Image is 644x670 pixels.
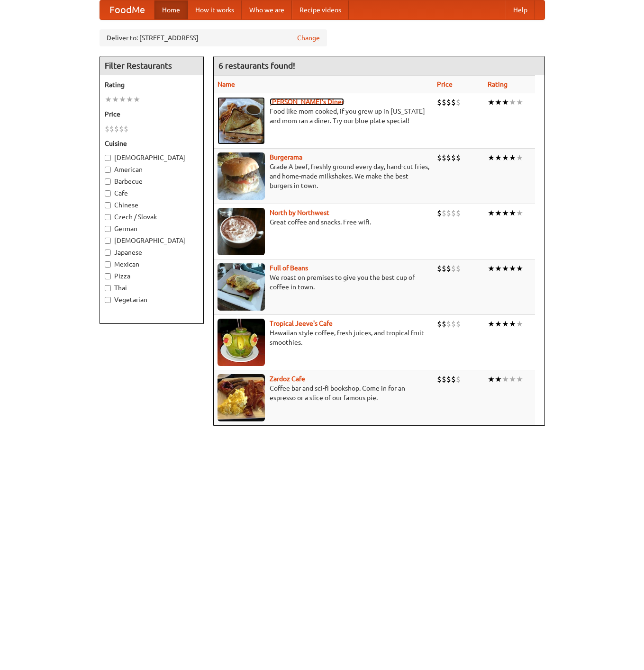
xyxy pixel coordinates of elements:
[506,0,535,19] a: Help
[437,263,442,274] li: $
[495,319,502,329] li: ★
[105,124,109,134] li: $
[119,124,124,134] li: $
[105,236,199,245] label: [DEMOGRAPHIC_DATA]
[442,374,446,384] li: $
[437,374,442,384] li: $
[516,263,523,274] li: ★
[105,188,199,198] label: Cafe
[124,124,128,134] li: $
[218,80,235,88] a: Name
[218,328,429,347] p: Hawaiian style coffee, fresh juices, and tropical fruit smoothies.
[516,319,523,329] li: ★
[437,319,442,329] li: $
[495,97,502,107] li: ★
[509,263,516,274] li: ★
[188,0,242,19] a: How it works
[100,56,203,75] h4: Filter Restaurants
[218,217,429,227] p: Great coffee and snacks. Free wifi.
[105,80,199,89] h5: Rating
[509,97,516,107] li: ★
[488,80,508,88] a: Rating
[270,209,329,216] a: North by Northwest
[456,374,461,384] li: $
[270,264,308,272] b: Full of Beans
[105,155,111,161] input: [DEMOGRAPHIC_DATA]
[516,152,523,163] li: ★
[105,109,199,119] h5: Price
[495,152,502,163] li: ★
[451,152,456,163] li: $
[218,384,429,402] p: Coffee bar and sci-fi bookshop. Come in for an espresso or a slice of our famous pie.
[446,97,451,107] li: $
[509,152,516,163] li: ★
[109,124,114,134] li: $
[488,208,495,218] li: ★
[502,152,509,163] li: ★
[105,297,111,303] input: Vegetarian
[105,285,111,291] input: Thai
[105,283,199,293] label: Thai
[105,179,111,185] input: Barbecue
[105,224,199,233] label: German
[446,208,451,218] li: $
[446,319,451,329] li: $
[451,208,456,218] li: $
[218,374,265,421] img: zardoz.jpg
[516,374,523,384] li: ★
[270,153,302,161] a: Burgerama
[516,208,523,218] li: ★
[105,153,199,162] label: [DEMOGRAPHIC_DATA]
[516,97,523,107] li: ★
[502,263,509,274] li: ★
[105,250,111,256] input: Japanese
[105,295,199,304] label: Vegetarian
[133,94,140,105] li: ★
[105,212,199,222] label: Czech / Slovak
[488,374,495,384] li: ★
[218,61,295,70] ng-pluralize: 6 restaurants found!
[105,165,199,174] label: American
[105,200,199,210] label: Chinese
[105,248,199,257] label: Japanese
[446,263,451,274] li: $
[437,208,442,218] li: $
[100,29,327,46] div: Deliver to: [STREET_ADDRESS]
[218,97,265,144] img: sallys.jpg
[437,152,442,163] li: $
[495,263,502,274] li: ★
[442,208,446,218] li: $
[126,94,133,105] li: ★
[218,319,265,366] img: jeeves.jpg
[218,273,429,292] p: We roast on premises to give you the best cup of coffee in town.
[218,152,265,200] img: burgerama.jpg
[105,273,111,279] input: Pizza
[451,97,456,107] li: $
[456,97,461,107] li: $
[105,167,111,173] input: American
[105,214,111,220] input: Czech / Slovak
[495,374,502,384] li: ★
[509,374,516,384] li: ★
[292,0,349,19] a: Recipe videos
[105,94,112,105] li: ★
[105,261,111,268] input: Mexican
[502,374,509,384] li: ★
[270,98,344,106] b: [PERSON_NAME]'s Diner
[105,271,199,281] label: Pizza
[502,97,509,107] li: ★
[105,139,199,148] h5: Cuisine
[442,319,446,329] li: $
[456,263,461,274] li: $
[451,263,456,274] li: $
[446,152,451,163] li: $
[456,319,461,329] li: $
[502,208,509,218] li: ★
[437,80,453,88] a: Price
[218,162,429,190] p: Grade A beef, freshly ground every day, hand-cut fries, and home-made milkshakes. We make the bes...
[488,152,495,163] li: ★
[509,208,516,218] li: ★
[114,124,119,134] li: $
